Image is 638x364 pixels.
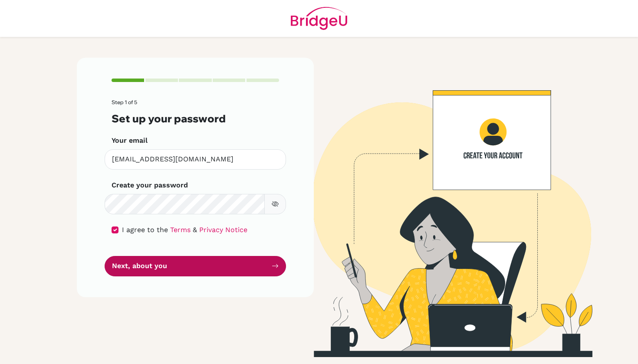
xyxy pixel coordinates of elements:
span: & [193,226,197,234]
span: Step 1 of 5 [112,99,137,105]
label: Your email [112,135,148,146]
a: Terms [170,226,191,234]
span: I agree to the [122,226,168,234]
a: Privacy Notice [199,226,247,234]
input: Insert your email* [105,149,286,170]
label: Create your password [112,180,188,190]
button: Next, about you [105,256,286,276]
h3: Set up your password [112,112,279,125]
